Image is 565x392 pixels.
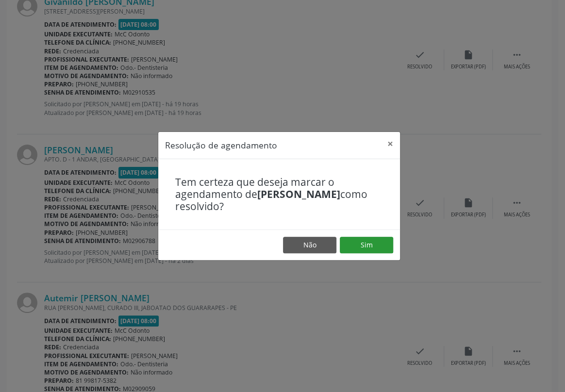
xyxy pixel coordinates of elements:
[381,132,400,156] button: Close
[175,176,383,213] h4: Tem certeza que deseja marcar o agendamento de como resolvido?
[257,187,340,201] b: [PERSON_NAME]
[165,139,277,151] h5: Resolução de agendamento
[340,237,393,253] button: Sim
[283,237,336,253] button: Não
